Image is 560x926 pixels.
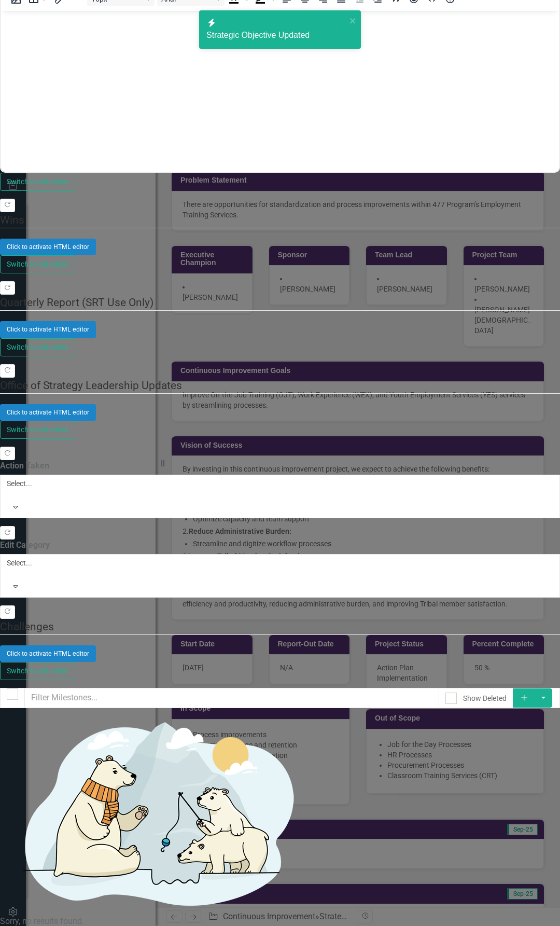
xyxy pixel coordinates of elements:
button: close [349,15,357,26]
div: Select... [7,558,553,568]
input: Filter Milestones... [24,688,439,708]
div: Strategic Objective Updated [206,30,346,42]
div: Show Deleted [463,693,507,703]
iframe: Rich Text Area [1,11,559,172]
div: Select... [7,478,553,489]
